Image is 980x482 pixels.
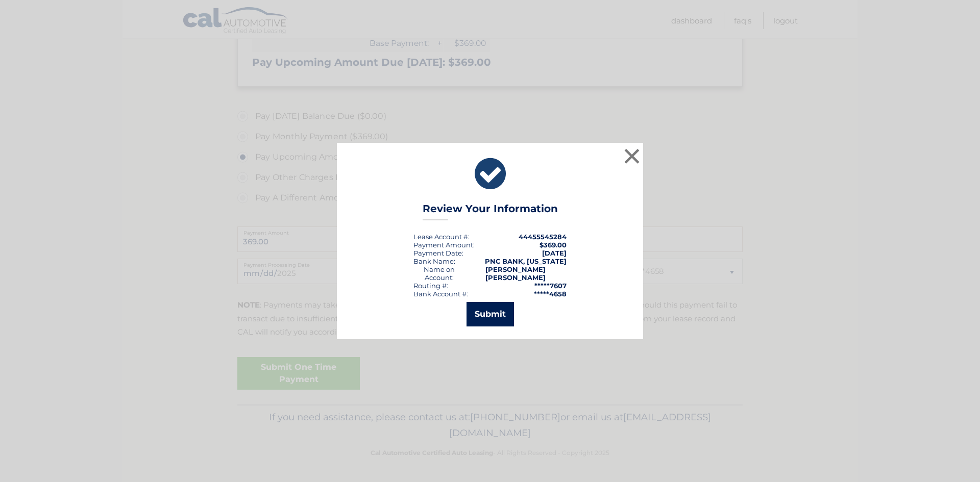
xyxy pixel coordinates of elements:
div: Routing #: [413,282,448,290]
div: Bank Name: [413,257,455,265]
span: Payment Date [413,249,462,257]
strong: 44455545284 [519,233,567,241]
button: Submit [467,302,514,326]
div: Lease Account #: [413,233,470,241]
div: Name on Account: [413,265,465,282]
button: × [622,146,642,166]
div: Bank Account #: [413,290,468,298]
div: Payment Amount: [413,241,475,249]
span: [DATE] [542,249,567,257]
strong: [PERSON_NAME] [PERSON_NAME] [485,265,546,282]
strong: PNC BANK, [US_STATE] [485,257,567,265]
div: : [413,249,463,257]
span: $369.00 [540,241,567,249]
h3: Review Your Information [423,202,558,220]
